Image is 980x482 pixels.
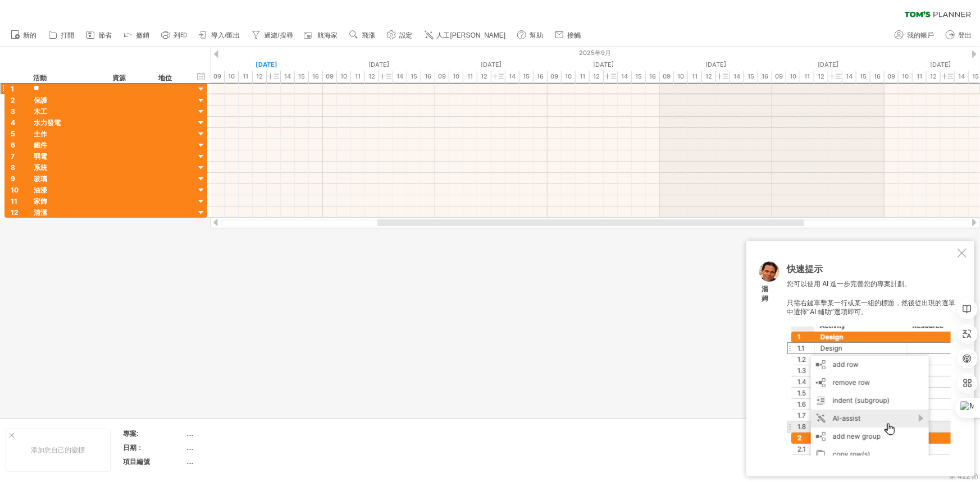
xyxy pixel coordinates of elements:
font: 列印 [174,31,187,39]
font: 十三 [717,72,729,80]
font: .... [187,457,194,466]
font: [DATE] [369,61,390,68]
font: 我的帳戶 [907,31,934,39]
font: 油漆 [34,186,47,194]
a: 導入/匯出 [196,28,243,43]
font: 10 [565,72,572,80]
font: 打開 [61,31,74,39]
font: 16 [425,72,431,80]
font: 09 [550,72,558,80]
font: 16 [649,72,656,80]
font: 6 [11,141,15,149]
font: 09 [775,72,783,80]
font: 系統 [34,163,47,172]
font: 16 [312,72,319,80]
font: .... [187,429,194,438]
font: 只需右鍵單擊某一行或某一組的標題，然後從出現的選單中選擇“AI 輔助”選項即可。 [787,299,955,316]
font: 15 [972,72,979,80]
a: 飛漲 [347,28,379,43]
font: 接觸 [567,31,581,39]
font: 3 [11,107,15,116]
a: 航海家 [302,28,341,43]
font: 十三 [941,72,954,80]
font: 撤銷 [136,31,149,39]
a: 登出 [943,28,975,43]
font: 日期： [123,443,143,452]
font: 土作 [34,130,47,138]
font: 10 [11,186,19,194]
a: 節省 [83,28,115,43]
font: 11 [580,72,585,80]
font: 導入/匯出 [211,31,240,39]
a: 我的帳戶 [892,28,937,43]
div: 2025年9月4日，星期四 [435,59,548,71]
font: 十三 [829,72,841,80]
font: 5 [11,130,15,138]
font: 12 [256,72,263,80]
a: 列印 [158,28,190,43]
font: 09 [887,72,895,80]
font: 10 [453,72,459,80]
font: .... [187,443,194,452]
font: 09 [213,72,221,80]
font: 活動 [33,74,47,82]
font: 快速提示 [787,263,823,274]
font: 登出 [958,31,972,39]
font: 2 [11,96,15,104]
div: 2025年9月7日星期日 [772,59,885,71]
font: 您可以使用 AI 進一步完善您的專案計劃。 [787,279,911,288]
font: 10 [228,72,235,80]
font: 玻璃 [34,175,47,183]
font: 15 [298,72,305,80]
font: 12 [368,72,375,80]
font: 十三 [604,72,617,80]
font: 11 [917,72,922,80]
font: 15 [747,72,754,80]
font: 09 [438,72,446,80]
font: 14 [284,72,291,80]
font: 10 [902,72,909,80]
font: 2025年9月 [579,49,611,57]
a: 撤銷 [121,28,153,43]
font: 12 [818,72,824,80]
font: 人工[PERSON_NAME] [437,31,506,39]
font: 09 [663,72,671,80]
font: 過濾/搜尋 [264,31,293,39]
font: [DATE] [481,61,502,68]
font: 14 [509,72,516,80]
font: 十三 [380,72,392,80]
div: 2025年9月6日星期六 [660,59,772,71]
font: 11 [692,72,698,80]
font: 12 [593,72,600,80]
font: 15 [523,72,530,80]
font: 資源 [112,74,126,82]
font: 1 [11,85,14,93]
a: 打開 [45,28,78,43]
font: 12 [930,72,937,80]
font: 11 [804,72,810,80]
font: 11 [467,72,473,80]
font: 十三 [267,72,280,80]
font: 14 [958,72,965,80]
font: 航海家 [317,31,338,39]
font: 15 [635,72,642,80]
font: 添加您自己的徽標 [31,446,85,454]
font: [DATE] [818,61,839,68]
font: 11 [243,72,248,80]
div: 2025年9月3日星期三 [323,59,435,71]
font: 12 [11,208,19,217]
font: 16 [874,72,881,80]
font: 設定 [399,31,413,39]
font: 10 [790,72,796,80]
font: 專案: [123,429,139,438]
a: 人工[PERSON_NAME] [422,28,509,43]
font: 15 [860,72,867,80]
font: 10 [677,72,684,80]
font: 水力發電 [34,118,61,127]
font: 16 [537,72,544,80]
font: 14 [396,72,403,80]
font: 12 [481,72,487,80]
font: [DATE] [931,61,951,68]
font: 11 [355,72,361,80]
font: [DATE] [706,61,727,68]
